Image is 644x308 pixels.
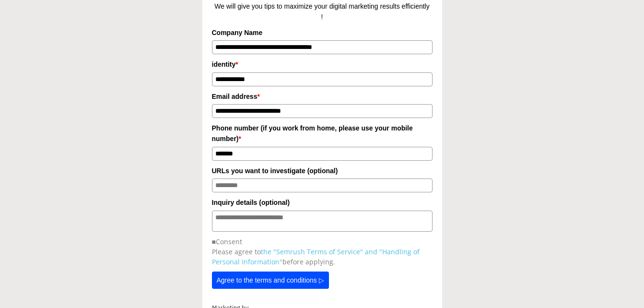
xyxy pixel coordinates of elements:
a: the "Semrush Terms of Service" [261,247,363,256]
center: We will give you tips to maximize your digital marketing results efficiently ! [212,1,433,23]
button: Agree to the terms and conditions ▷ [212,272,329,289]
p: ■Consent [212,237,433,247]
label: URLs you want to investigate (optional) [212,166,433,176]
a: and "Handling of Personal Information" [212,247,420,266]
font: Please agree to before applying. [212,247,420,266]
label: Inquiry details (optional) [212,197,433,208]
label: Company Name [212,27,433,38]
font: identity [212,60,236,68]
font: Phone number (if you work from home, please use your mobile number) [212,124,413,142]
font: Email address [212,93,258,100]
